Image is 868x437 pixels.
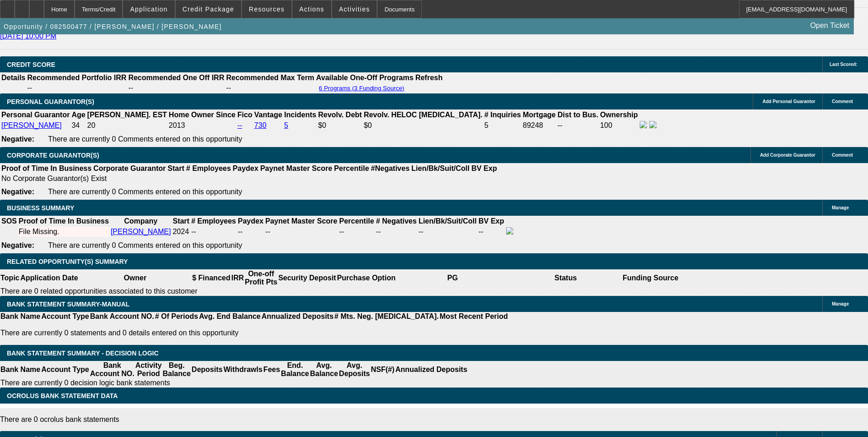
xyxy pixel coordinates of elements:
td: 89248 [523,120,556,131]
button: Credit Package [176,0,241,18]
b: Dist to Bus. [558,111,598,119]
th: # Of Periods [155,312,199,321]
td: -- [226,83,315,93]
th: Refresh [415,73,443,82]
button: Actions [292,0,331,18]
span: PERSONAL GUARANTOR(S) [7,98,94,105]
b: Negative: [1,188,34,196]
th: Deposits [191,361,223,378]
td: 5 [484,120,521,131]
b: Revolv. HELOC [MEDICAL_DATA]. [364,111,483,119]
b: # Employees [191,217,236,225]
button: Application [123,0,174,18]
b: Lien/Bk/Suit/Coll [411,164,469,172]
th: Withdrawls [223,361,263,378]
td: $0 [363,120,483,131]
img: linkedin-icon.png [649,121,657,128]
b: Corporate Guarantor [93,164,166,172]
span: Comment [832,153,853,158]
td: -- [128,83,225,93]
th: Account Type [41,312,90,321]
td: -- [237,227,264,237]
th: NSF(#) [370,361,395,378]
td: -- [27,83,127,93]
span: Bank Statement Summary - Decision Logic [7,350,159,357]
span: BANK STATEMENT SUMMARY-MANUAL [7,300,129,308]
a: Open Ticket [807,18,853,33]
b: Start [167,164,184,172]
b: # Negatives [376,217,417,225]
th: Proof of Time In Business [18,217,109,226]
td: 100 [599,120,638,131]
td: -- [557,120,599,131]
span: Activities [339,5,370,13]
a: -- [237,121,243,129]
b: Percentile [334,164,369,172]
b: Start [173,217,189,225]
b: Mortgage [523,111,556,119]
th: Avg. Deposits [339,361,371,378]
th: Application Date [20,269,78,287]
b: Paynet Master Score [260,164,332,172]
th: Avg. End Balance [199,312,261,321]
th: Annualized Deposits [395,361,468,378]
span: Manage [832,301,849,306]
td: $0 [318,120,362,131]
a: 5 [284,121,288,129]
span: 2013 [169,121,185,129]
button: Resources [242,0,291,18]
th: Activity Period [135,361,162,378]
span: Add Personal Guarantor [762,99,815,104]
th: Account Type [41,361,90,378]
b: Revolv. Debt [318,111,362,119]
th: IRR [231,269,244,287]
td: 2024 [172,227,189,237]
b: Age [71,111,85,119]
th: # Mts. Neg. [MEDICAL_DATA]. [334,312,439,321]
b: Paydex [238,217,264,225]
div: File Missing. [19,228,109,236]
th: Purchase Option [336,269,396,287]
span: Actions [299,5,324,13]
span: CREDIT SCORE [7,61,55,68]
th: Beg. Balance [162,361,191,378]
b: Company [124,217,157,225]
th: End. Balance [280,361,309,378]
span: -- [191,228,196,235]
b: Personal Guarantor [1,111,70,119]
b: #Negatives [371,164,410,172]
b: # Employees [186,164,231,172]
span: There are currently 0 Comments entered on this opportunity [48,241,242,249]
th: Recommended Max Term [226,73,315,82]
span: There are currently 0 Comments entered on this opportunity [48,135,242,143]
span: CORPORATE GUARANTOR(S) [7,152,99,159]
td: -- [478,227,505,237]
b: BV Exp [479,217,504,225]
span: RELATED OPPORTUNITY(S) SUMMARY [7,258,128,265]
a: 730 [254,121,267,129]
b: Incidents [284,111,316,119]
th: PG [396,269,509,287]
a: [PERSON_NAME] [111,228,171,235]
img: facebook-icon.png [640,121,647,128]
span: Opportunity / 082500477 / [PERSON_NAME] / [PERSON_NAME] [4,23,221,30]
b: Home Owner Since [169,111,236,119]
th: Recommended One Off IRR [128,73,225,82]
div: -- [265,228,337,236]
b: Vantage [254,111,282,119]
th: Details [1,73,26,82]
b: # Inquiries [484,111,521,119]
span: There are currently 0 Comments entered on this opportunity [48,188,242,196]
th: Bank Account NO. [90,312,155,321]
img: facebook-icon.png [506,227,513,235]
b: Paydex [233,164,259,172]
span: Resources [249,5,285,13]
div: -- [339,228,374,236]
b: Percentile [339,217,374,225]
th: $ Financed [192,269,231,287]
td: 34 [71,120,86,131]
button: Activities [332,0,377,18]
button: 6 Programs (3 Funding Source) [316,84,407,92]
th: Funding Source [622,269,679,287]
th: One-off Profit Pts [244,269,278,287]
